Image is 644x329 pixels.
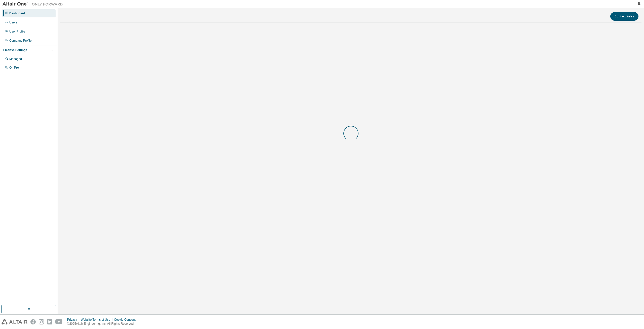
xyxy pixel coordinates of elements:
div: User Profile [9,29,25,34]
img: altair_logo.svg [2,319,27,324]
button: Contact Sales [610,12,638,21]
div: Users [9,20,17,24]
div: Cookie Consent [114,318,138,322]
div: License Settings [3,48,27,52]
div: Managed [9,57,22,61]
img: linkedin.svg [47,319,52,324]
div: Website Terms of Use [81,318,114,322]
img: facebook.svg [30,319,36,324]
img: Altair One [3,2,65,7]
div: Privacy [67,318,81,322]
img: youtube.svg [55,319,63,324]
div: On Prem [9,66,21,70]
div: Dashboard [9,11,25,15]
div: Company Profile [9,39,32,43]
p: © 2025 Altair Engineering, Inc. All Rights Reserved. [67,322,139,326]
img: instagram.svg [39,319,44,324]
